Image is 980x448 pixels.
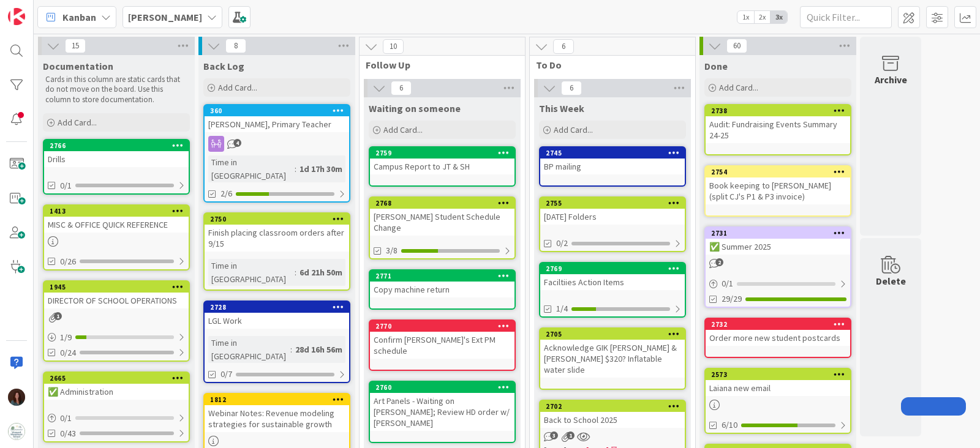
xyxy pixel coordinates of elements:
span: 1x [737,11,754,23]
a: 2705Acknowledge GIK [PERSON_NAME] & [PERSON_NAME] $320? Inflatable water slide [539,327,686,390]
span: 0/26 [60,255,76,268]
div: 2750Finish placing classroom orders after 9/15 [205,214,349,252]
div: 2665 [50,374,189,383]
a: 2769Faciltiies Action Items1/4 [539,262,686,318]
div: 6d 21h 50m [296,266,345,279]
span: 15 [65,39,86,53]
div: 28d 16h 56m [292,343,345,356]
div: 1413 [50,207,189,215]
div: [PERSON_NAME] Student Schedule Change [370,209,514,236]
span: 0/1 [60,179,72,192]
div: 2754 [706,166,850,177]
a: 2573Laiana new email6/10 [704,368,851,434]
span: 1 / 9 [60,331,72,344]
div: Order more new student postcards [706,330,850,346]
div: 2759Campus Report to JT & SH [370,147,514,174]
span: 1 [54,312,62,320]
div: 2702Back to School 2025 [540,401,685,428]
div: 2754Book keeping to [PERSON_NAME] (split CJ's P1 & P3 invoice) [706,166,850,204]
b: [PERSON_NAME] [128,11,202,23]
div: 1812 [210,395,349,404]
div: 2732Order more new student postcards [706,319,850,346]
div: 2745 [546,149,685,157]
div: 2771 [375,272,514,280]
div: 2731 [706,228,850,239]
div: 2705 [546,330,685,338]
span: Documentation [43,60,113,72]
span: 0 / 1 [722,277,733,290]
div: 2732 [706,319,850,330]
div: Time in [GEOGRAPHIC_DATA] [208,155,295,182]
div: 1945 [44,282,189,293]
div: MISC & OFFICE QUICK REFERENCE [44,217,189,233]
a: 360[PERSON_NAME], Primary TeacherTime in [GEOGRAPHIC_DATA]:1d 17h 30m2/6 [203,104,350,203]
div: Delete [876,274,906,288]
div: Copy machine return [370,282,514,297]
div: 2705Acknowledge GIK [PERSON_NAME] & [PERSON_NAME] $320? Inflatable water slide [540,329,685,378]
a: 1945DIRECTOR OF SCHOOL OPERATIONS1/90/24 [43,280,190,362]
p: Cards in this column are static cards that do not move on the board. Use this column to store doc... [45,75,187,105]
div: 2702 [546,402,685,411]
div: 2768[PERSON_NAME] Student Schedule Change [370,198,514,236]
span: 2/6 [221,187,232,200]
div: Faciltiies Action Items [540,274,685,290]
div: 0/1 [706,276,850,291]
div: 1812 [205,394,349,405]
div: Time in [GEOGRAPHIC_DATA] [208,336,290,363]
div: Time in [GEOGRAPHIC_DATA] [208,259,295,286]
div: 2769 [540,263,685,274]
a: 2750Finish placing classroom orders after 9/15Time in [GEOGRAPHIC_DATA]:6d 21h 50m [203,212,350,291]
div: 2770 [370,321,514,332]
a: 2731✅ Summer 20250/129/29 [704,226,851,308]
span: 2 [715,258,723,266]
div: Back to School 2025 [540,412,685,428]
div: 2754 [711,168,850,176]
a: 2728LGL WorkTime in [GEOGRAPHIC_DATA]:28d 16h 56m0/7 [203,301,350,383]
div: 2760 [375,383,514,392]
div: 1812Webinar Notes: Revenue modeling strategies for sustainable growth [205,394,349,432]
div: ✅ Summer 2025 [706,239,850,255]
span: Done [704,60,728,72]
span: : [290,343,292,356]
div: 1945DIRECTOR OF SCHOOL OPERATIONS [44,282,189,308]
span: 10 [383,39,404,54]
span: To Do [536,59,680,71]
input: Quick Filter... [800,6,892,28]
a: 2770Confirm [PERSON_NAME]'s Ext PM schedule [369,319,516,371]
div: 2745 [540,147,685,159]
span: 0/43 [60,427,76,440]
div: 2750 [210,215,349,223]
div: Book keeping to [PERSON_NAME] (split CJ's P1 & P3 invoice) [706,177,850,204]
span: 6 [553,39,574,54]
a: 2759Campus Report to JT & SH [369,146,516,187]
div: 2728LGL Work [205,302,349,329]
div: Laiana new email [706,380,850,396]
div: 2755[DATE] Folders [540,198,685,225]
span: Back Log [203,60,244,72]
div: 2732 [711,320,850,329]
div: 2755 [540,198,685,209]
div: 2573 [711,370,850,379]
div: Webinar Notes: Revenue modeling strategies for sustainable growth [205,405,349,432]
div: 2731✅ Summer 2025 [706,228,850,255]
div: 2768 [370,198,514,209]
span: 0 / 1 [60,412,72,425]
div: 2573Laiana new email [706,369,850,396]
div: 1413 [44,206,189,217]
div: LGL Work [205,313,349,329]
div: 2766 [50,141,189,150]
span: 4 [233,139,241,147]
a: 2771Copy machine return [369,269,516,310]
div: 2768 [375,199,514,207]
div: 360 [205,105,349,116]
div: 2770 [375,322,514,330]
div: 2759 [370,147,514,159]
div: 2728 [210,303,349,312]
span: Add Card... [218,82,257,93]
div: BP mailing [540,159,685,174]
span: 6 [561,81,582,95]
span: 2x [754,11,771,23]
div: 2665 [44,373,189,384]
span: This Week [539,102,584,114]
span: 60 [726,39,747,53]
